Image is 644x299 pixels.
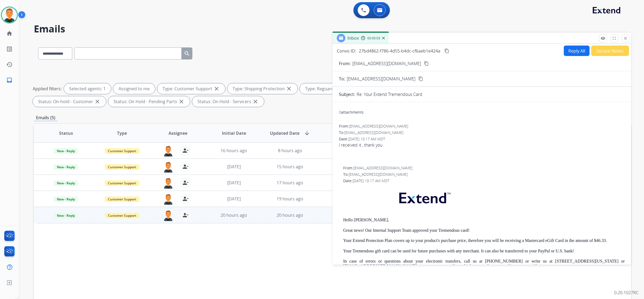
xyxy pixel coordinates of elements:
[339,76,345,82] p: To:
[612,36,617,41] mat-icon: fullscreen
[94,98,101,105] mat-icon: close
[337,48,356,54] p: Convo ID:
[304,130,310,136] mat-icon: arrow_downward
[105,164,140,170] span: Customer Support
[227,180,241,186] span: [DATE]
[349,124,408,129] span: [EMAIL_ADDRESS][DOMAIN_NAME]
[286,85,292,92] mat-icon: close
[343,178,625,184] div: Date:
[601,36,605,41] mat-icon: remove_red_eye
[34,114,57,121] p: Emails (5)
[105,196,140,202] span: Customer Support
[163,210,174,221] img: agent-avatar
[182,196,189,202] mat-icon: person_remove
[339,136,625,142] div: Date:
[227,164,241,170] span: [DATE]
[227,196,241,202] span: [DATE]
[277,164,303,170] span: 15 hours ago
[277,196,303,202] span: 19 hours ago
[6,30,13,37] mat-icon: home
[277,180,303,186] span: 17 hours ago
[182,147,189,154] mat-icon: person_remove
[163,193,174,205] img: agent-avatar
[182,212,189,218] mat-icon: person_remove
[564,46,590,56] button: Reply All
[339,124,625,129] div: From:
[343,238,625,243] p: Your Extend Protection Plan covers up to your product's purchase price, therefore you will be rec...
[278,148,302,154] span: 8 hours ago
[6,46,13,52] mat-icon: list_alt
[221,148,247,154] span: 16 hours ago
[347,35,359,41] span: Inbox
[270,130,299,136] span: Updated Date
[614,289,639,296] p: 0.20.1027RC
[353,178,389,183] span: [DATE] 10:17 AM MDT
[178,98,185,105] mat-icon: close
[418,76,423,81] mat-icon: content_copy
[163,177,174,189] img: agent-avatar
[347,76,415,82] span: [EMAIL_ADDRESS][DOMAIN_NAME]
[343,218,625,222] p: Hello [PERSON_NAME],
[277,212,303,218] span: 20 hours ago
[54,164,78,170] span: New - Reply
[163,161,174,173] img: agent-avatar
[54,180,78,186] span: New - Reply
[339,142,625,161] span: I received it , thank you .
[591,46,629,56] button: Secure Notes
[117,130,127,136] span: Type
[163,145,174,156] img: agent-avatar
[349,172,408,177] span: [EMAIL_ADDRESS][DOMAIN_NAME]
[623,36,628,41] mat-icon: close
[343,172,625,177] div: To:
[343,259,625,269] p: In case of errors or questions about your electronic transfers, call us at [PHONE_NUMBER] or writ...
[33,96,106,107] div: Status: On-hold - Customer
[222,130,246,136] span: Initial Date
[64,83,111,94] div: Selected agents: 1
[54,196,78,202] span: New - Reply
[182,180,189,186] mat-icon: person_remove
[339,91,355,98] p: Subject:
[343,165,625,171] div: From:
[339,110,341,115] span: 0
[444,48,449,53] mat-icon: content_copy
[113,83,155,94] div: Assigned to me
[157,83,225,94] div: Type: Customer Support
[367,36,380,40] span: 00:00:03
[105,213,140,218] span: Customer Support
[344,130,403,135] span: [EMAIL_ADDRESS][DOMAIN_NAME]
[300,83,353,94] div: Type: Reguard CS
[34,24,631,34] h2: Emails
[227,83,298,94] div: Type: Shipping Protection
[108,96,190,107] div: Status: On Hold - Pending Parts
[339,60,351,67] p: From:
[357,91,422,98] p: Re: Your Extend Tremendous Card
[343,228,625,233] p: Great news! Our Internal Support Team approved your Tremendous card!
[424,61,429,66] mat-icon: content_copy
[105,180,140,186] span: Customer Support
[252,98,259,105] mat-icon: close
[192,96,264,107] div: Status: On Hold - Servicers
[33,85,62,92] p: Applied filters:
[393,186,456,207] img: extend.png
[6,61,13,68] mat-icon: history
[353,165,412,170] span: [EMAIL_ADDRESS][DOMAIN_NAME]
[213,85,220,92] mat-icon: close
[105,148,140,154] span: Customer Support
[59,130,73,136] span: Status
[339,110,364,115] div: attachments
[169,130,187,136] span: Assignee
[2,8,17,23] img: avatar
[352,60,421,67] p: [EMAIL_ADDRESS][DOMAIN_NAME]
[6,77,13,83] mat-icon: inbox
[348,136,385,141] span: [DATE] 10:17 AM MDT
[54,213,78,218] span: New - Reply
[182,163,189,170] mat-icon: person_remove
[184,50,190,57] mat-icon: search
[54,148,78,154] span: New - Reply
[339,130,625,135] div: To:
[221,212,247,218] span: 20 hours ago
[343,249,625,253] p: Your Tremendous gift card can be used for future purchases with any merchant. It can also be tran...
[359,48,440,54] span: 27bd4862-f786-4d55-b4dc-cf6aeb1e424a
